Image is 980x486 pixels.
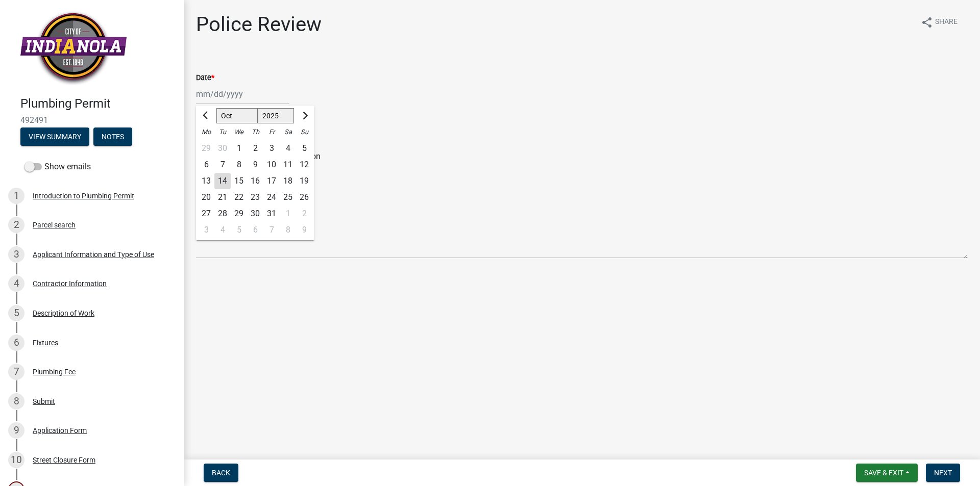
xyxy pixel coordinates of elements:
[231,140,247,157] div: Wednesday, October 1, 2025
[247,140,263,157] div: Thursday, October 2, 2025
[231,157,247,173] div: 8
[231,173,247,189] div: Wednesday, October 15, 2025
[20,11,127,86] img: City of Indianola, Iowa
[296,206,312,222] div: 2
[33,456,95,464] div: Street Closure Form
[263,222,280,238] div: 7
[33,427,87,434] div: Application Form
[214,173,231,189] div: 14
[231,206,247,222] div: Wednesday, October 29, 2025
[196,84,289,105] input: mm/dd/yyyy
[247,140,263,157] div: 2
[8,305,24,321] div: 5
[33,339,58,346] div: Fixtures
[263,157,280,173] div: Friday, October 10, 2025
[214,140,231,157] div: Tuesday, September 30, 2025
[921,16,933,29] i: share
[864,469,903,477] span: Save & Exit
[258,108,295,123] select: Select year
[296,140,312,157] div: 5
[200,108,212,124] button: Previous month
[280,157,296,173] div: 11
[212,469,230,477] span: Back
[33,192,134,199] div: Introduction to Plumbing Permit
[20,127,89,146] button: View Summary
[296,173,312,189] div: 19
[198,222,214,238] div: Monday, November 3, 2025
[198,206,214,222] div: Monday, October 27, 2025
[934,469,952,477] span: Next
[231,222,247,238] div: 5
[33,221,76,228] div: Parcel search
[8,335,24,351] div: 6
[198,140,214,157] div: 29
[8,452,24,468] div: 10
[296,140,312,157] div: Sunday, October 5, 2025
[263,140,280,157] div: Friday, October 3, 2025
[263,173,280,189] div: 17
[247,206,263,222] div: Thursday, October 30, 2025
[20,96,176,111] h4: Plumbing Permit
[263,189,280,206] div: 24
[33,251,154,258] div: Applicant Information and Type of Use
[296,157,312,173] div: 12
[8,364,24,380] div: 7
[196,12,322,37] h1: Police Review
[263,222,280,238] div: Friday, November 7, 2025
[247,189,263,206] div: 23
[198,140,214,157] div: Monday, September 29, 2025
[296,124,312,140] div: Su
[214,189,231,206] div: 21
[196,74,214,82] label: Date
[198,157,214,173] div: 6
[214,206,231,222] div: Tuesday, October 28, 2025
[231,189,247,206] div: Wednesday, October 22, 2025
[231,124,247,140] div: We
[214,124,231,140] div: Tu
[198,173,214,189] div: Monday, October 13, 2025
[296,222,312,238] div: Sunday, November 9, 2025
[93,133,132,141] wm-modal-confirm: Notes
[231,140,247,157] div: 1
[247,222,263,238] div: 6
[296,173,312,189] div: Sunday, October 19, 2025
[198,173,214,189] div: 13
[214,140,231,157] div: 30
[296,189,312,206] div: Sunday, October 26, 2025
[247,157,263,173] div: Thursday, October 9, 2025
[280,140,296,157] div: Saturday, October 4, 2025
[198,189,214,206] div: Monday, October 20, 2025
[247,124,263,140] div: Th
[216,108,258,123] select: Select month
[33,310,94,317] div: Description of Work
[263,173,280,189] div: Friday, October 17, 2025
[8,246,24,263] div: 3
[296,189,312,206] div: 26
[214,206,231,222] div: 28
[263,140,280,157] div: 3
[214,222,231,238] div: Tuesday, November 4, 2025
[280,189,296,206] div: 25
[231,157,247,173] div: Wednesday, October 8, 2025
[20,115,163,125] span: 492491
[8,393,24,410] div: 8
[247,157,263,173] div: 9
[280,173,296,189] div: Saturday, October 18, 2025
[8,217,24,233] div: 2
[8,275,24,292] div: 4
[247,222,263,238] div: Thursday, November 6, 2025
[20,133,89,141] wm-modal-confirm: Summary
[231,206,247,222] div: 29
[24,161,91,173] label: Show emails
[298,108,310,124] button: Next month
[33,368,76,375] div: Plumbing Fee
[198,222,214,238] div: 3
[296,222,312,238] div: 9
[214,157,231,173] div: Tuesday, October 7, 2025
[280,222,296,238] div: 8
[231,173,247,189] div: 15
[280,173,296,189] div: 18
[214,157,231,173] div: 7
[247,189,263,206] div: Thursday, October 23, 2025
[198,189,214,206] div: 20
